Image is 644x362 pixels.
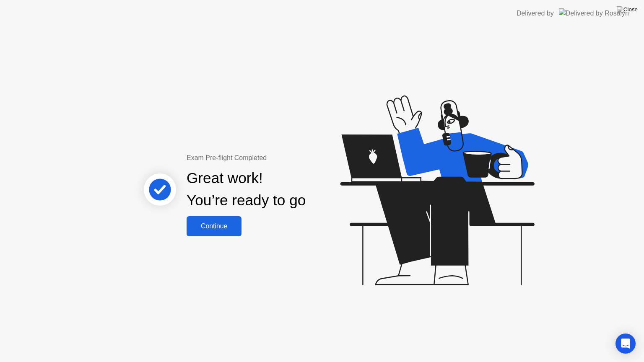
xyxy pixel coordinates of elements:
[187,167,306,212] div: Great work! You’re ready to go
[187,216,241,236] button: Continue
[617,6,638,13] img: Close
[189,222,239,230] div: Continue
[187,153,360,163] div: Exam Pre-flight Completed
[517,8,554,18] div: Delivered by
[559,8,629,18] img: Delivered by Rosalyn
[615,334,636,354] div: Open Intercom Messenger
